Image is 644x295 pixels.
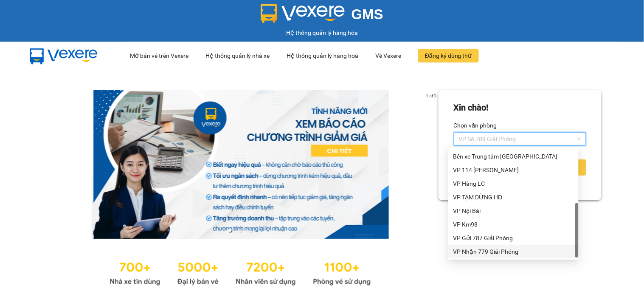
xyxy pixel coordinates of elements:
span: Đăng ký dùng thử [425,51,472,60]
img: logo 2 [261,4,345,23]
div: VP TẠM DỪNG HĐ [448,190,579,204]
div: VP Hàng LC [453,179,574,188]
img: Statistics.png [110,256,371,288]
div: VP Km98 [448,218,579,231]
div: VP Nhận 779 Giải Phóng [453,247,574,256]
button: next slide / item [427,90,439,239]
div: VP Hàng LC [448,177,579,190]
li: slide item 1 [228,229,232,232]
div: Mở bán vé trên Vexere [130,42,188,69]
div: VP Gửi 787 Giải Phóng [448,231,579,245]
div: VP Nội Bài [453,206,574,216]
span: VP Số 789 Giải Phóng [459,133,581,145]
div: Xin chào! [454,101,489,114]
li: slide item 2 [239,229,242,232]
div: Hệ thống quản lý hàng hóa [2,28,642,37]
div: Hệ thống quản lý hàng hoá [287,42,358,69]
label: Chọn văn phòng [454,119,497,132]
button: previous slide / item [42,90,54,239]
div: VP Gửi 787 Giải Phóng [453,233,574,243]
span: GMS [352,6,383,22]
p: 1 of 3 [424,90,439,101]
img: mbUUG5Q.png [21,42,106,70]
li: slide item 3 [249,229,252,232]
div: VP Km98 [453,220,574,229]
div: VP Nội Bài [448,204,579,218]
div: Bến xe Trung tâm Lào Cai [448,150,579,163]
div: Hệ thống quản lý nhà xe [205,42,270,69]
div: VP Nhận 779 Giải Phóng [448,245,579,258]
div: VP 114 [PERSON_NAME] [453,165,574,175]
div: VP 114 Trần Nhật Duật [448,163,579,177]
a: GMS [261,13,383,20]
div: VP TẠM DỪNG HĐ [453,193,574,202]
div: Bến xe Trung tâm [GEOGRAPHIC_DATA] [453,152,574,161]
button: Đăng ký dùng thử [418,49,479,62]
div: Về Vexere [375,42,401,69]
